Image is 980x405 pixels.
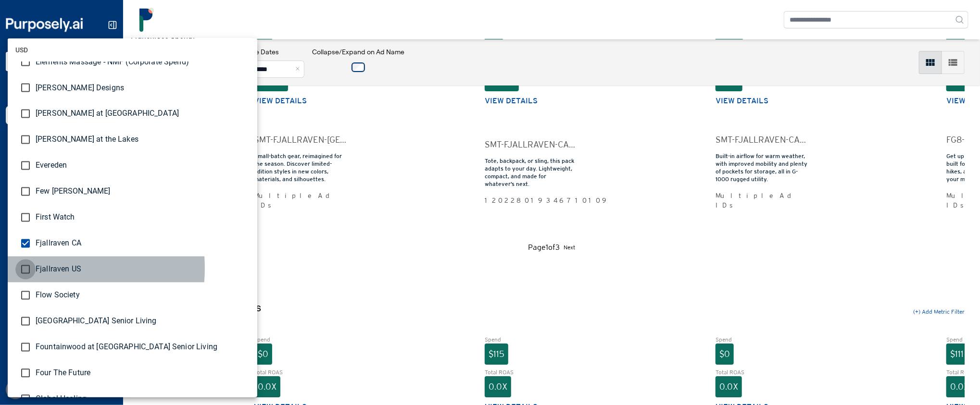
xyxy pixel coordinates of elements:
span: Global Healing [36,393,250,405]
span: Fjallraven US [36,264,250,275]
li: USD [8,38,257,61]
span: [PERSON_NAME] at the Lakes [36,134,250,146]
span: Fjallraven CA [36,238,250,249]
span: [GEOGRAPHIC_DATA] Senior Living [36,316,250,327]
span: Fountainwood at [GEOGRAPHIC_DATA] Senior Living [36,342,250,353]
span: [PERSON_NAME] Designs [36,82,250,94]
span: Four The Future [36,368,250,379]
span: Evereden [36,160,250,172]
span: [PERSON_NAME] at [GEOGRAPHIC_DATA] [36,108,250,120]
span: Few [PERSON_NAME] [36,186,250,197]
span: Elements Massage - NMF (Corporate Spend) [36,56,250,68]
span: Flow Society [36,290,250,301]
span: First Watch [36,212,250,223]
